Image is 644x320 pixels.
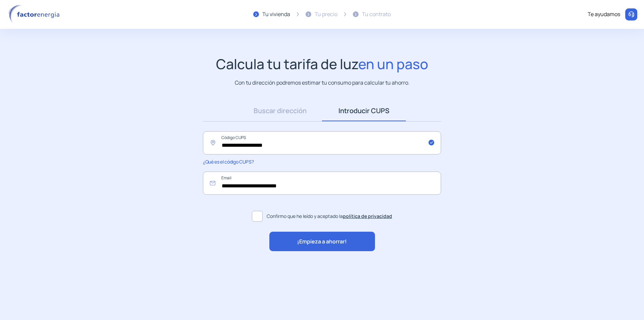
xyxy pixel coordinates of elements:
[216,56,428,72] h1: Calcula tu tarifa de luz
[267,213,392,220] span: Confirmo que he leído y aceptado la
[203,158,254,165] span: ¿Qué es el código CUPS?
[628,11,635,18] img: llamar
[322,100,406,121] a: Introducir CUPS
[238,100,322,121] a: Buscar dirección
[315,10,337,19] div: Tu precio
[262,10,290,19] div: Tu vivienda
[358,54,428,73] span: en un paso
[7,5,64,24] img: logo factor
[297,237,347,246] span: ¡Empieza a ahorrar!
[588,10,620,19] div: Te ayudamos
[235,79,410,87] p: Con tu dirección podremos estimar tu consumo para calcular tu ahorro.
[343,213,392,219] a: política de privacidad
[362,10,391,19] div: Tu contrato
